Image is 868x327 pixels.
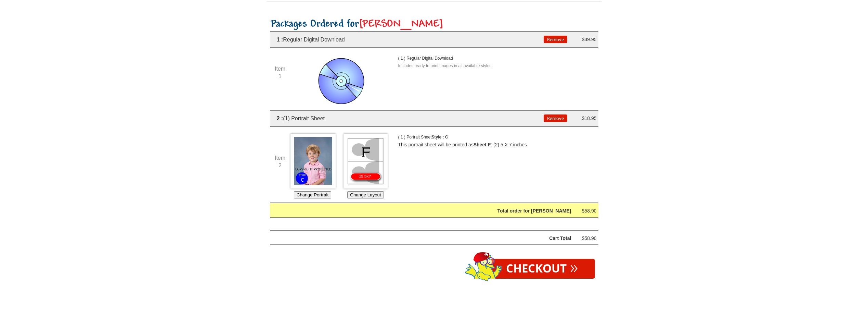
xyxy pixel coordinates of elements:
[576,207,597,215] div: $58.90
[270,154,290,169] div: Item 2
[570,263,578,270] span: »
[398,141,586,149] p: This portrait sheet will be printed as : (2) 5 X 7 inches
[277,37,283,43] span: 1 :
[287,234,571,243] div: Cart Total
[398,134,467,141] p: ( 1 ) Portrait Sheet
[398,55,467,62] p: ( 1 ) Regular Digital Download
[270,35,544,44] div: Regular Digital Download
[287,207,571,215] div: Total order for [PERSON_NAME]
[544,36,567,43] button: Remove
[544,35,564,44] div: Remove
[277,116,283,121] span: 2 :
[290,134,335,199] div: Choose which Image you'd like to use for this Portrait Sheet
[347,191,384,198] button: Change Layout
[576,114,597,123] div: $18.95
[544,114,564,123] div: Remove
[432,135,448,140] span: Style : C
[344,134,387,189] img: Choose Layout
[474,142,491,147] b: Sheet F
[359,19,443,30] span: [PERSON_NAME]
[290,134,336,189] img: Choose Image *1962_0037c*1962
[270,114,544,123] div: (1) Portrait Sheet
[316,55,367,106] img: item image
[544,114,567,122] button: Remove
[576,234,597,243] div: $58.90
[576,35,597,44] div: $39.95
[270,19,598,31] h2: Packages Ordered for
[294,191,331,198] button: Change Portrait
[270,65,290,80] div: Item 1
[344,134,388,199] div: Choose which Layout you would like for this Portrait Sheet
[398,62,586,70] p: Includes ready to print images in all available styles.
[489,259,595,279] a: Checkout»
